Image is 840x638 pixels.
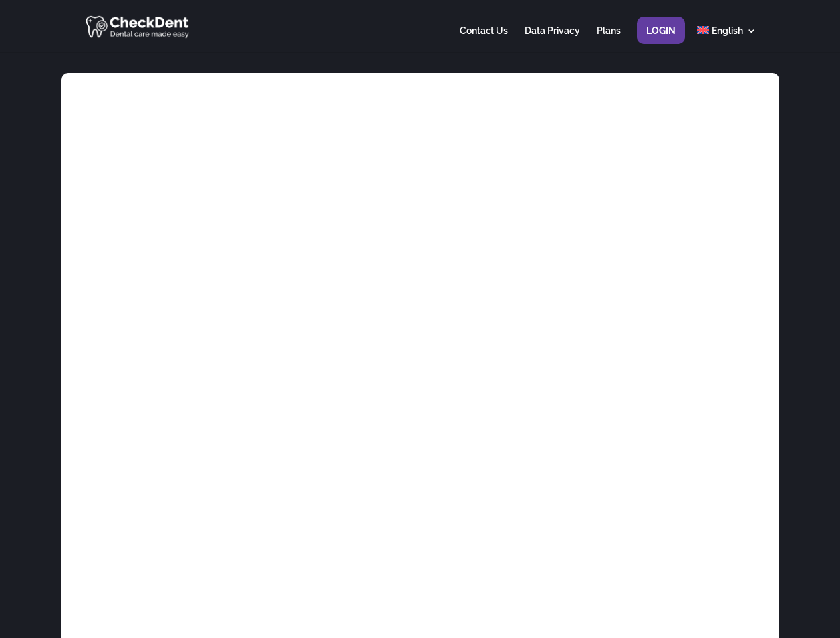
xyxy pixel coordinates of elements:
[697,26,756,52] a: English
[597,26,621,52] a: Plans
[460,26,508,52] a: Contact Us
[712,25,743,36] span: English
[86,13,190,39] img: CheckDent AI
[646,26,676,52] a: Login
[525,26,580,52] a: Data Privacy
